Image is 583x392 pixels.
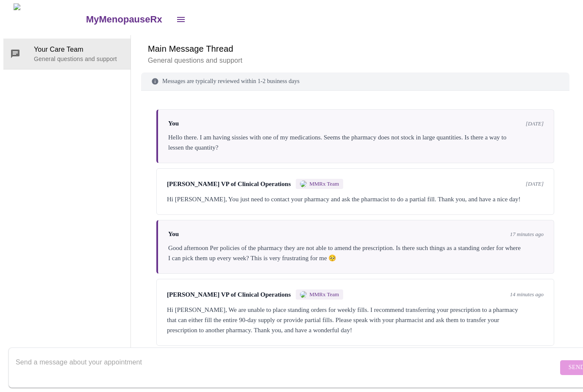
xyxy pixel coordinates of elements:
span: Your Care Team [34,44,124,55]
h3: MyMenopauseRx [86,14,162,25]
span: You [168,231,179,238]
span: [DATE] [526,120,544,127]
span: MMRx Team [309,291,339,298]
div: Hi [PERSON_NAME], We are unable to place standing orders for weekly fills. I recommend transferri... [167,305,544,335]
div: Messages are typically reviewed within 1-2 business days [141,72,569,91]
span: 14 minutes ago [510,291,544,298]
p: General questions and support [148,56,563,66]
span: [PERSON_NAME] VP of Clinical Operations [167,291,291,298]
textarea: Send a message about your appointment [16,354,558,381]
div: Hello there. I am having sissies with one of my medications. Seems the pharmacy does not stock in... [168,132,544,153]
span: MMRx Team [309,181,339,187]
span: 17 minutes ago [510,231,544,238]
div: Good afternoon Per policies of the pharmacy they are not able to amend the prescription. Is there... [168,243,544,263]
a: MyMenopauseRx [85,5,170,34]
span: [PERSON_NAME] VP of Clinical Operations [167,181,291,188]
div: Hi [PERSON_NAME], You just need to contact your pharmacy and ask the pharmacist to do a partial f... [167,194,544,204]
p: General questions and support [34,55,124,63]
div: Your Care TeamGeneral questions and support [3,39,130,69]
button: open drawer [171,9,191,30]
span: You [168,120,179,127]
h6: Main Message Thread [148,42,563,56]
img: MyMenopauseRx Logo [14,3,85,35]
img: MMRX [300,291,307,298]
span: [DATE] [526,181,544,187]
img: MMRX [300,181,307,187]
